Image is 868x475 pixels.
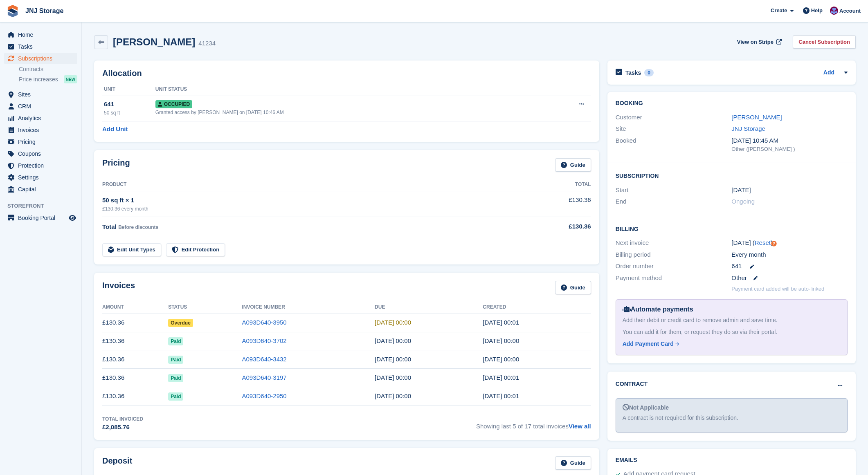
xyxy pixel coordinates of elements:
[623,414,841,422] div: A contract is not required for this subscription.
[4,29,77,40] a: menu
[734,35,783,49] a: View on Stripe
[625,69,641,76] h2: Tasks
[102,125,128,134] a: Add Unit
[118,224,158,230] span: Before discounts
[616,273,732,283] div: Payment method
[616,380,648,388] h2: Contract
[811,7,823,15] span: Help
[516,178,591,191] th: Total
[242,356,286,363] a: A093D640-3432
[616,100,848,107] h2: Booking
[155,100,192,108] span: Occupied
[155,83,540,96] th: Unit Status
[4,136,77,148] a: menu
[616,186,732,195] div: Start
[4,124,77,136] a: menu
[168,319,193,327] span: Overdue
[18,41,67,52] span: Tasks
[19,65,77,73] a: Contracts
[616,124,732,134] div: Site
[102,456,132,470] h2: Deposit
[616,224,848,233] h2: Billing
[18,29,67,40] span: Home
[102,196,516,205] div: 50 sq ft × 1
[102,369,168,387] td: £130.36
[4,53,77,64] a: menu
[731,136,848,146] div: [DATE] 10:45 AM
[731,145,848,153] div: Other ([PERSON_NAME] )
[19,76,58,83] span: Price increases
[616,250,732,260] div: Billing period
[19,75,77,84] a: Price increases NEW
[4,112,77,124] a: menu
[483,337,519,344] time: 2025-09-01 23:00:35 UTC
[623,340,674,348] div: Add Payment Card
[731,262,742,271] span: 641
[616,262,732,271] div: Order number
[616,238,732,248] div: Next invoice
[102,281,135,294] h2: Invoices
[102,314,168,332] td: £130.36
[102,243,161,257] a: Edit Unit Types
[555,281,591,294] a: Guide
[113,36,195,47] h2: [PERSON_NAME]
[731,114,782,121] a: [PERSON_NAME]
[755,239,771,246] a: Reset
[18,124,67,136] span: Invoices
[623,340,837,348] a: Add Payment Card
[483,374,519,381] time: 2025-07-01 23:01:11 UTC
[4,172,77,183] a: menu
[731,285,824,293] p: Payment card added will be auto-linked
[102,301,168,314] th: Amount
[644,69,654,76] div: 0
[731,250,848,260] div: Every month
[18,53,67,64] span: Subscriptions
[616,197,732,206] div: End
[102,350,168,369] td: £130.36
[67,213,77,223] a: Preview store
[731,186,751,195] time: 2024-06-01 23:00:00 UTC
[516,191,591,217] td: £130.36
[102,415,143,423] div: Total Invoiced
[102,332,168,350] td: £130.36
[375,356,411,363] time: 2025-08-02 23:00:00 UTC
[18,212,67,224] span: Booking Portal
[104,100,155,109] div: 641
[616,457,848,464] h2: Emails
[483,319,519,326] time: 2025-10-01 23:01:26 UTC
[102,223,117,230] span: Total
[102,205,516,213] div: £130.36 every month
[104,109,155,117] div: 50 sq ft
[18,148,67,159] span: Coupons
[18,112,67,124] span: Analytics
[823,68,834,78] a: Add
[731,273,848,283] div: Other
[166,243,225,257] a: Edit Protection
[375,392,411,399] time: 2025-06-02 23:00:00 UTC
[18,89,67,100] span: Sites
[555,158,591,172] a: Guide
[793,35,856,49] a: Cancel Subscription
[4,101,77,112] a: menu
[555,456,591,470] a: Guide
[4,89,77,100] a: menu
[770,240,778,247] div: Tooltip anchor
[168,356,183,364] span: Paid
[616,171,848,179] h2: Subscription
[375,337,411,344] time: 2025-09-02 23:00:00 UTC
[242,319,286,326] a: A093D640-3950
[4,148,77,159] a: menu
[771,7,787,15] span: Create
[102,158,130,172] h2: Pricing
[4,160,77,171] a: menu
[18,101,67,112] span: CRM
[242,374,286,381] a: A093D640-3197
[18,184,67,195] span: Capital
[7,5,19,17] img: stora-icon-8386f47178a22dfd0bd8f6a31ec36ba5ce8667c1dd55bd0f319d3a0aa187defe.svg
[569,423,591,430] a: View all
[102,423,143,432] div: £2,085.76
[18,172,67,183] span: Settings
[168,301,242,314] th: Status
[623,403,841,412] div: Not Applicable
[623,328,841,336] div: You can add it for them, or request they do so via their portal.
